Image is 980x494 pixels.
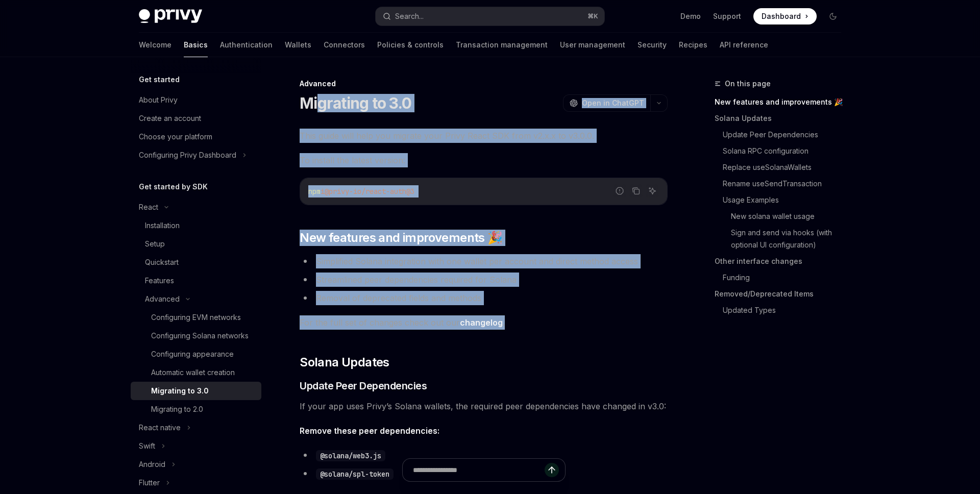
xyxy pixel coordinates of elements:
[715,253,849,269] a: Other interface changes
[131,271,261,290] a: Features
[723,159,849,176] a: Replace useSolanaWallets
[460,317,503,328] a: changelog
[300,379,427,393] span: Update Peer Dependencies
[762,11,801,21] span: Dashboard
[300,399,668,413] span: If your app uses Privy’s Solana wallets, the required peer dependencies have changed in v3.0:
[725,78,771,90] span: On this page
[131,235,261,253] a: Setup
[139,458,165,471] div: Android
[300,153,668,167] span: To install the latest version:
[145,238,165,250] div: Setup
[723,143,849,159] a: Solana RPC configuration
[139,440,155,452] div: Swift
[629,184,643,197] button: Copy the contents from the code block
[300,426,439,436] strong: Remove these peer dependencies:
[715,110,849,127] a: Solana Updates
[131,308,261,327] a: Configuring EVM networks
[563,94,650,112] button: Open in ChatGPT
[145,219,180,232] div: Installation
[753,8,817,24] a: Dashboard
[139,181,208,193] h5: Get started by SDK
[715,94,849,110] a: New features and improvements 🎉
[300,315,668,330] span: For the full set of changes check out our .
[139,422,181,434] div: React native
[131,253,261,271] a: Quickstart
[377,33,444,57] a: Policies & controls
[321,187,325,196] span: i
[456,33,548,57] a: Transaction management
[131,363,261,382] a: Automatic wallet creation
[300,129,668,143] span: This guide will help you migrate your Privy React SDK from v2.x.x to v3.0.0.
[131,382,261,400] a: Migrating to 3.0
[300,273,668,287] li: Streamlined peer dependencies required for Solana
[139,94,178,106] div: About Privy
[151,311,241,324] div: Configuring EVM networks
[184,33,208,57] a: Basics
[139,477,160,489] div: Flutter
[220,33,273,57] a: Authentication
[131,216,261,235] a: Installation
[646,184,659,197] button: Ask AI
[151,403,203,415] div: Migrating to 2.0
[139,33,171,57] a: Welcome
[300,94,411,112] h1: Migrating to 3.0
[723,302,849,318] a: Updated Types
[139,131,212,143] div: Choose your platform
[131,345,261,363] a: Configuring appearance
[731,208,849,225] a: New solana wallet usage
[723,192,849,208] a: Usage Examples
[131,128,261,146] a: Choose your platform
[139,73,180,86] h5: Get started
[131,327,261,345] a: Configuring Solana networks
[325,187,414,196] span: @privy-io/react-auth@3
[720,33,768,57] a: API reference
[145,256,179,268] div: Quickstart
[139,9,202,23] img: dark logo
[131,109,261,128] a: Create an account
[723,269,849,286] a: Funding
[308,187,321,196] span: npm
[613,184,626,197] button: Report incorrect code
[395,10,424,22] div: Search...
[145,275,174,287] div: Features
[300,254,668,268] li: Simplified Solana integration with one wallet per account and direct method access
[151,385,209,397] div: Migrating to 3.0
[316,450,385,461] code: @solana/web3.js
[723,176,849,192] a: Rename useSendTransaction
[731,225,849,253] a: Sign and send via hooks (with optional UI configuration)
[285,33,311,57] a: Wallets
[151,366,235,379] div: Automatic wallet creation
[723,127,849,143] a: Update Peer Dependencies
[151,348,234,360] div: Configuring appearance
[145,293,180,305] div: Advanced
[582,98,644,108] span: Open in ChatGPT
[300,291,668,305] li: Removal of deprecated fields and methods
[587,12,598,20] span: ⌘ K
[679,33,707,57] a: Recipes
[131,91,261,109] a: About Privy
[713,11,741,21] a: Support
[545,463,559,477] button: Send message
[151,330,249,342] div: Configuring Solana networks
[300,79,668,89] div: Advanced
[131,400,261,418] a: Migrating to 2.0
[324,33,365,57] a: Connectors
[139,149,236,161] div: Configuring Privy Dashboard
[715,286,849,302] a: Removed/Deprecated Items
[825,8,841,24] button: Toggle dark mode
[300,230,502,246] span: New features and improvements 🎉
[300,354,389,370] span: Solana Updates
[376,7,604,26] button: Search...⌘K
[638,33,667,57] a: Security
[139,112,201,125] div: Create an account
[139,201,158,213] div: React
[680,11,701,21] a: Demo
[560,33,625,57] a: User management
